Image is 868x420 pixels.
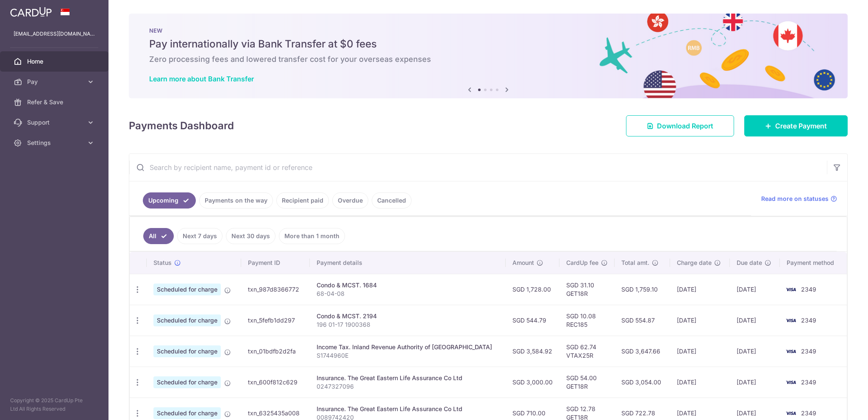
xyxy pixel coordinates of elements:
div: Condo & MCST. 2194 [317,312,499,320]
img: Bank Card [782,377,799,387]
span: Scheduled for charge [153,407,221,419]
span: Status [153,259,172,267]
span: Scheduled for charge [153,314,221,326]
img: Bank Card [782,346,799,356]
span: Create Payment [775,121,827,131]
p: [EMAIL_ADDRESS][DOMAIN_NAME] [14,30,95,38]
td: SGD 10.08 REC185 [559,305,615,336]
td: [DATE] [730,336,780,367]
a: More than 1 month [279,228,345,244]
h6: Zero processing fees and lowered transfer cost for your overseas expenses [149,54,827,64]
span: Due date [737,259,762,267]
p: NEW [149,27,827,34]
td: txn_600f812c629 [241,367,310,398]
span: 2349 [801,378,816,386]
img: Bank Card [782,408,799,418]
img: CardUp [10,7,52,17]
td: txn_01bdfb2d2fa [241,336,310,367]
p: 196 01-17 1900368 [317,320,499,329]
h4: Payments Dashboard [129,118,234,134]
input: Search by recipient name, payment id or reference [129,154,827,181]
p: 68-04-08 [317,289,499,298]
img: Bank transfer banner [129,14,848,98]
a: Payments on the way [199,192,273,209]
td: SGD 1,728.00 [506,274,559,305]
td: SGD 3,584.92 [506,336,559,367]
a: Overdue [332,192,368,209]
td: [DATE] [730,305,780,336]
span: Scheduled for charge [153,345,221,357]
img: Bank Card [782,284,799,295]
span: Read more on statuses [761,195,829,203]
span: CardUp fee [566,259,598,267]
a: Recipient paid [276,192,329,209]
span: Settings [27,139,83,147]
p: S1744960E [317,351,499,360]
img: Bank Card [782,315,799,325]
td: [DATE] [730,274,780,305]
p: 0247327096 [317,382,499,391]
a: Read more on statuses [761,195,837,203]
span: Amount [512,259,534,267]
span: 2349 [801,348,816,355]
th: Payment ID [241,252,310,274]
td: [DATE] [730,367,780,398]
a: Download Report [626,115,734,136]
th: Payment method [780,252,847,274]
td: SGD 544.79 [506,305,559,336]
td: txn_987d8366772 [241,274,310,305]
td: SGD 54.00 GET18R [559,367,615,398]
a: Cancelled [372,192,412,209]
h5: Pay internationally via Bank Transfer at $0 fees [149,37,827,51]
td: SGD 1,759.10 [615,274,670,305]
span: Scheduled for charge [153,284,221,295]
td: [DATE] [670,274,730,305]
td: txn_5fefb1dd297 [241,305,310,336]
span: Support [27,118,83,127]
td: SGD 31.10 GET18R [559,274,615,305]
div: Insurance. The Great Eastern Life Assurance Co Ltd [317,374,499,382]
td: [DATE] [670,367,730,398]
div: Insurance. The Great Eastern Life Assurance Co Ltd [317,405,499,413]
span: 2349 [801,317,816,324]
span: Scheduled for charge [153,376,221,388]
span: Home [27,57,83,66]
td: SGD 554.87 [615,305,670,336]
span: Total amt. [621,259,649,267]
td: SGD 3,000.00 [506,367,559,398]
div: Income Tax. Inland Revenue Authority of [GEOGRAPHIC_DATA] [317,343,499,351]
td: SGD 3,647.66 [615,336,670,367]
a: All [143,228,174,244]
span: Charge date [677,259,712,267]
span: Pay [27,78,83,86]
a: Create Payment [744,115,848,136]
td: SGD 62.74 VTAX25R [559,336,615,367]
a: Upcoming [143,192,196,209]
td: [DATE] [670,336,730,367]
span: 2349 [801,409,816,417]
th: Payment details [310,252,506,274]
span: 2349 [801,286,816,293]
a: Next 7 days [177,228,223,244]
a: Learn more about Bank Transfer [149,75,254,83]
a: Next 30 days [226,228,275,244]
div: Condo & MCST. 1684 [317,281,499,289]
span: Download Report [657,121,713,131]
span: Refer & Save [27,98,83,106]
td: [DATE] [670,305,730,336]
td: SGD 3,054.00 [615,367,670,398]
